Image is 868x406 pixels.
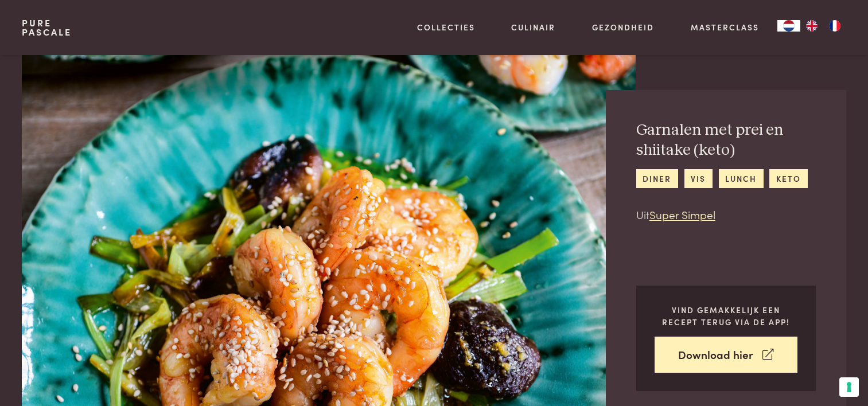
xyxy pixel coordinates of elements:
[417,21,475,33] a: Collecties
[655,304,797,327] p: Vind gemakkelijk een recept terug via de app!
[800,20,823,32] a: EN
[655,337,797,373] a: Download hier
[684,169,713,188] a: vis
[769,169,807,188] a: keto
[22,18,72,37] a: PurePascale
[636,120,816,160] h2: Garnalen met prei en shiitake (keto)
[800,20,846,32] ul: Language list
[777,20,800,32] div: Language
[777,20,846,32] aside: Language selected: Nederlands
[592,21,654,33] a: Gezondheid
[823,20,846,32] a: FR
[839,377,859,397] button: Uw voorkeuren voor toestemming voor trackingtechnologieën
[636,169,678,188] a: diner
[777,20,800,32] a: NL
[691,21,759,33] a: Masterclass
[649,206,715,222] a: Super Simpel
[511,21,555,33] a: Culinair
[719,169,764,188] a: lunch
[636,206,816,223] p: Uit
